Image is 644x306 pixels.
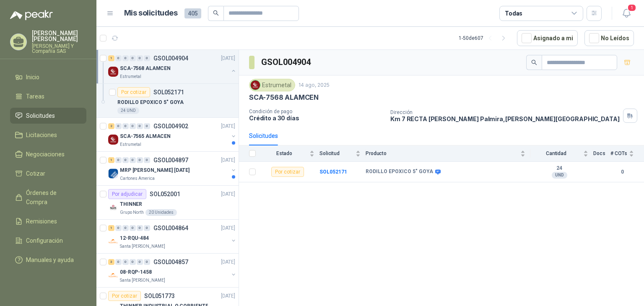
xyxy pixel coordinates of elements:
div: Por adjudicar [108,189,146,199]
div: 3 [108,259,114,265]
a: 1 0 0 0 0 0 GSOL004864[DATE] Company Logo12-RQU-484Santa [PERSON_NAME] [108,223,237,250]
p: [DATE] [221,258,235,266]
b: 0 [610,168,634,176]
th: Docs [593,145,610,162]
div: 0 [115,55,122,61]
div: Por cotizar [271,167,304,177]
span: Órdenes de Compra [26,188,78,207]
div: 1 - 50 de 607 [459,31,510,45]
a: SOL052171 [319,169,347,175]
div: Por cotizar [117,87,150,97]
p: SOL051773 [144,293,175,299]
div: 0 [144,55,150,61]
div: 0 [115,157,122,163]
a: Cotizar [10,166,86,182]
div: 0 [115,123,122,129]
p: THINNER [120,200,142,208]
div: 0 [122,259,129,265]
span: Producto [366,150,519,156]
span: Negociaciones [26,150,65,159]
a: Por cotizarSOL052171RODILLO EPOXICO 5" GOYA24 UND [96,84,239,118]
div: 0 [122,225,129,231]
a: Manuales y ayuda [10,252,86,268]
div: 0 [137,123,143,129]
div: 1 [108,157,114,163]
img: Company Logo [108,169,118,179]
img: Company Logo [251,80,260,90]
p: GSOL004864 [153,225,188,231]
b: RODILLO EPOXICO 5" GOYA [366,169,433,175]
span: search [531,60,537,65]
p: [DATE] [221,292,235,300]
span: 1 [627,4,636,12]
p: GSOL004904 [153,55,188,61]
p: Estrumetal [120,141,141,148]
button: 1 [619,6,634,21]
div: 24 UND [117,107,139,114]
p: 14 ago, 2025 [299,81,330,89]
div: 0 [130,55,136,61]
p: Estrumetal [120,73,141,80]
a: 2 0 0 0 0 0 GSOL004902[DATE] Company LogoSCA-7565 ALMACENEstrumetal [108,121,237,148]
p: [DATE] [221,122,235,130]
div: 0 [137,157,143,163]
p: GSOL004857 [153,259,188,265]
p: [PERSON_NAME] [PERSON_NAME] [32,30,86,42]
span: Configuración [26,236,63,245]
span: # COTs [610,150,627,156]
div: 0 [122,123,129,129]
span: Cotizar [26,169,45,178]
div: 0 [115,259,122,265]
img: Company Logo [108,270,118,280]
p: [DATE] [221,224,235,232]
div: 1 [108,225,114,231]
img: Company Logo [108,67,118,77]
div: 0 [130,259,136,265]
th: # COTs [610,145,644,162]
span: Remisiones [26,217,57,226]
p: Cartones America [120,175,155,182]
p: SCA-7568 ALAMCEN [120,65,171,73]
span: Tareas [26,92,44,101]
p: Crédito a 30 días [249,114,384,122]
p: MRP [PERSON_NAME] [DATE] [120,166,190,174]
div: Todas [505,9,522,18]
div: Solicitudes [249,131,278,140]
img: Logo peakr [10,10,53,20]
h3: GSOL004904 [261,56,312,69]
div: 0 [144,123,150,129]
img: Company Logo [108,236,118,246]
b: 24 [530,165,588,172]
a: Remisiones [10,213,86,229]
th: Estado [261,145,319,162]
div: 0 [144,225,150,231]
span: search [213,10,219,16]
img: Company Logo [108,135,118,145]
div: 0 [137,55,143,61]
a: Negociaciones [10,146,86,162]
span: Cantidad [530,150,582,156]
a: Órdenes de Compra [10,185,86,210]
div: 0 [122,157,129,163]
a: Por adjudicarSOL052001[DATE] Company LogoTHINNERGrupo North20 Unidades [96,186,239,220]
div: 0 [137,259,143,265]
div: 0 [130,157,136,163]
p: [DATE] [221,54,235,62]
p: RODILLO EPOXICO 5" GOYA [117,99,184,106]
a: Solicitudes [10,108,86,124]
p: SCA-7568 ALAMCEN [249,93,319,102]
p: GSOL004897 [153,157,188,163]
img: Company Logo [108,202,118,213]
p: Santa [PERSON_NAME] [120,243,165,250]
a: Tareas [10,88,86,104]
th: Producto [366,145,530,162]
div: 0 [144,259,150,265]
p: 12-RQU-484 [120,234,149,242]
span: 405 [184,8,201,18]
p: SOL052001 [150,191,180,197]
p: Dirección [390,109,619,115]
span: Inicio [26,73,39,82]
p: Grupo North [120,209,144,216]
a: Configuración [10,233,86,249]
